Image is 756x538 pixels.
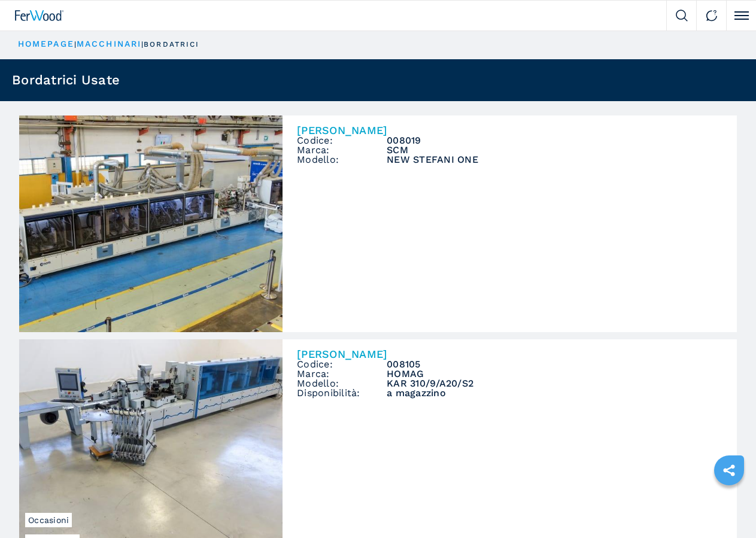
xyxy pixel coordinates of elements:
h2: [PERSON_NAME] [297,349,722,360]
span: Marca: [297,145,387,155]
span: Disponibilità: [297,388,387,398]
h3: SCM [387,145,722,155]
h1: Bordatrici Usate [12,74,120,87]
span: Modello: [297,155,387,165]
img: Bordatrice Singola SCM NEW STEFANI ONE [19,115,283,332]
h2: [PERSON_NAME] [297,125,722,136]
span: | [74,40,77,48]
span: Marca: [297,369,387,379]
h3: 008105 [387,360,722,369]
span: Codice: [297,360,387,369]
h3: 008019 [387,136,722,145]
h3: NEW STEFANI ONE [387,155,722,165]
a: macchinari [77,39,141,48]
span: Modello: [297,379,387,388]
span: Codice: [297,136,387,145]
a: sharethis [714,455,744,485]
p: bordatrici [144,39,199,50]
button: Click to toggle menu [726,1,756,31]
img: Search [676,10,688,22]
a: Bordatrice Singola SCM NEW STEFANI ONE[PERSON_NAME]Codice:008019Marca:SCMModello:NEW STEFANI ONE [19,115,737,332]
span: Occasioni [25,513,72,527]
span: a magazzino [387,388,722,398]
a: HOMEPAGE [18,39,74,48]
span: | [141,40,144,48]
h3: KAR 310/9/A20/S2 [387,379,722,388]
img: Contact us [706,10,718,22]
iframe: Chat [705,484,747,529]
img: Ferwood [15,10,64,21]
h3: HOMAG [387,369,722,379]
